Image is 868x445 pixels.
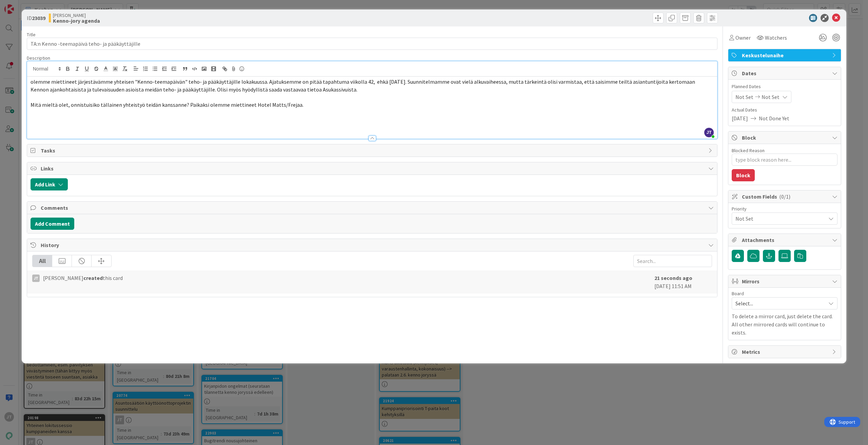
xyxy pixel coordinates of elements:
span: Mirrors [742,277,829,285]
span: Attachments [742,236,829,244]
p: To delete a mirror card, just delete the card. All other mirrored cards will continue to exists. [732,312,837,337]
b: 23039 [32,15,45,21]
button: Block [732,169,755,181]
span: ID [27,14,45,22]
span: Description [27,55,50,61]
span: Mitä mieltä olet, onnistuisiko tällainen yhteistyö teidän kanssanne? Paikaksi olemme miettineet H... [31,101,303,108]
span: Dates [742,69,829,77]
span: JT [704,128,714,137]
span: olemme miettineet järjestävämme yhteisen "Kenno-teemapäivän" teho- ja pääkäyttäjille lokakuussa. ... [31,78,696,93]
span: [PERSON_NAME] this card [43,274,123,282]
div: All [33,255,52,267]
input: Search... [633,255,712,267]
span: Not Set [735,214,822,223]
b: Kenno-jory agenda [53,18,100,23]
span: Select... [735,299,822,308]
span: [DATE] [732,114,748,122]
button: Add Link [31,178,68,190]
span: Custom Fields [742,193,829,201]
b: created [83,275,103,281]
span: Metrics [742,348,829,356]
button: Add Comment [31,218,74,230]
span: Planned Dates [732,83,837,90]
span: Owner [735,34,751,42]
span: Not Done Yet [759,114,789,122]
span: Block [742,134,829,142]
label: Blocked Reason [732,147,765,154]
span: [PERSON_NAME] [53,13,100,18]
span: Actual Dates [732,106,837,114]
div: Priority [732,206,837,211]
label: Title [27,32,36,38]
span: Links [41,164,705,173]
span: Tasks [41,146,705,155]
div: [DATE] 11:51 AM [654,274,712,290]
span: Board [732,291,744,296]
span: History [41,241,705,249]
b: 21 seconds ago [654,275,692,281]
input: type card name here... [27,38,717,50]
span: Watchers [765,34,787,42]
span: Comments [41,204,705,212]
span: Support [14,1,31,9]
div: JT [32,275,40,282]
span: Not Set [762,93,780,101]
span: Not Set [735,93,753,101]
span: Keskustelunaihe [742,51,829,59]
span: ( 0/1 ) [779,193,790,200]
